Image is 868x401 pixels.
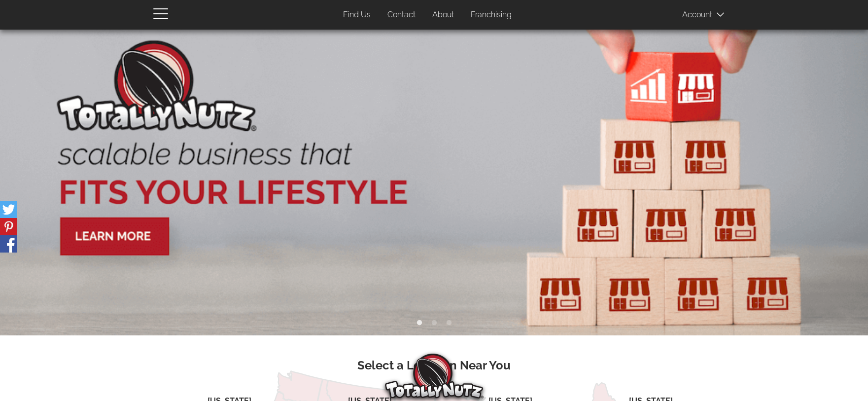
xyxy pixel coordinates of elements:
[425,5,461,25] a: About
[463,5,519,25] a: Franchising
[444,318,454,328] button: 3 of 3
[380,5,423,25] a: Contact
[336,5,378,25] a: Find Us
[415,318,424,328] button: 1 of 3
[429,318,439,328] button: 2 of 3
[161,359,708,372] h3: Select a Location Near You
[385,354,484,399] img: Totally Nutz Logo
